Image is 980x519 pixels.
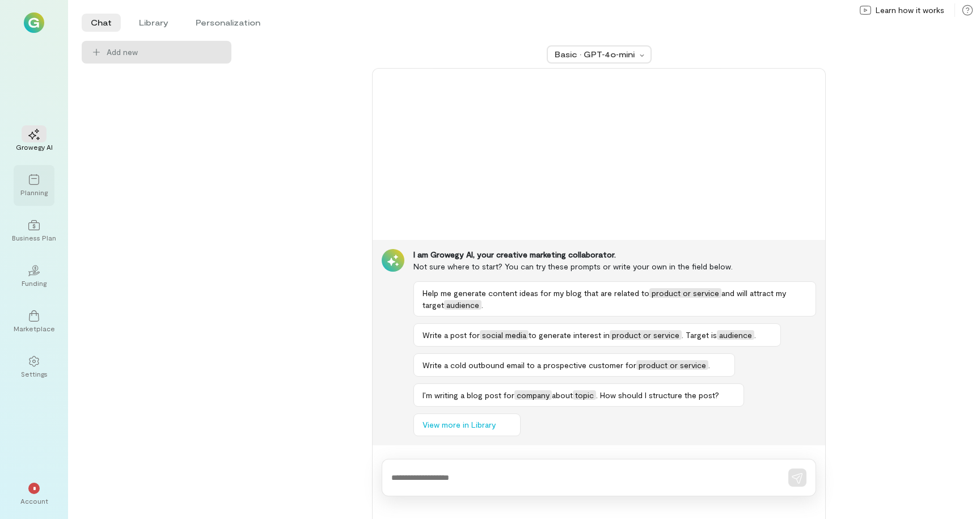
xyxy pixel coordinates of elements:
[413,249,816,260] div: I am Growegy AI, your creative marketing collaborator.
[14,165,54,206] a: Planning
[596,390,719,400] span: . How should I structure the post?
[529,330,610,340] span: to generate interest in
[82,14,121,32] li: Chat
[423,390,514,400] span: I’m writing a blog post for
[649,288,721,298] span: product or service
[14,324,55,333] div: Marketplace
[21,369,48,378] div: Settings
[573,390,596,400] span: topic
[14,301,54,342] a: Marketplace
[423,330,480,340] span: Write a post for
[423,360,636,370] span: Write a cold outbound email to a prospective customer for
[14,256,54,297] a: Funding
[413,323,781,347] button: Write a post forsocial mediato generate interest inproduct or service. Target isaudience.
[423,419,496,431] span: View more in Library
[552,390,573,400] span: about
[481,300,483,310] span: .
[708,360,710,370] span: .
[14,474,54,514] div: *Account
[610,330,682,340] span: product or service
[14,210,54,251] a: Business Plan
[413,281,816,317] button: Help me generate content ideas for my blog that are related toproduct or serviceand will attract ...
[413,383,744,407] button: I’m writing a blog post forcompanyabouttopic. How should I structure the post?
[22,279,47,288] div: Funding
[682,330,717,340] span: . Target is
[130,14,178,32] li: Library
[480,330,529,340] span: social media
[413,260,816,272] div: Not sure where to start? You can try these prompts or write your own in the field below.
[555,49,636,60] div: Basic · GPT‑4o‑mini
[12,233,56,242] div: Business Plan
[14,120,54,161] a: Growegy AI
[444,300,481,310] span: audience
[14,347,54,387] a: Settings
[413,353,735,377] button: Write a cold outbound email to a prospective customer forproduct or service.
[413,413,521,436] button: View more in Library
[107,47,222,58] span: Add new
[876,5,944,16] span: Learn how it works
[187,14,269,32] li: Personalization
[20,188,48,197] div: Planning
[16,142,53,151] div: Growegy AI
[636,360,708,370] span: product or service
[754,330,756,340] span: .
[514,390,552,400] span: company
[20,496,48,505] div: Account
[423,288,649,298] span: Help me generate content ideas for my blog that are related to
[717,330,754,340] span: audience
